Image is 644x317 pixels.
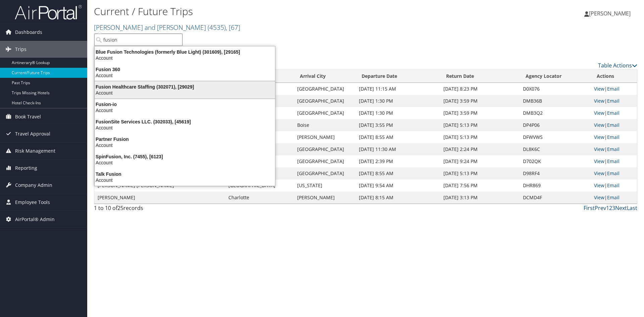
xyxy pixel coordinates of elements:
a: View [594,146,604,152]
td: [GEOGRAPHIC_DATA] [294,83,356,95]
a: View [594,194,604,201]
td: [DATE] 2:39 PM [356,155,440,167]
td: [DATE] 3:59 PM [440,95,520,107]
span: Dashboards [15,24,42,41]
img: airportal-logo.png [15,4,82,20]
td: | [591,167,637,179]
div: Partner Fusion [91,136,279,142]
td: | [591,179,637,192]
a: 2 [609,204,612,212]
a: [PERSON_NAME] [584,3,637,23]
span: Travel Approval [15,125,50,142]
a: 1 [606,204,609,212]
td: [DATE] 3:55 PM [356,119,440,131]
a: Email [607,158,620,164]
td: DFWVWS [520,131,591,143]
div: Account [91,177,279,183]
span: [PERSON_NAME] [589,10,631,17]
th: Arrival City: activate to sort column ascending [294,70,356,83]
td: [DATE] 5:13 PM [440,167,520,179]
a: View [594,122,604,128]
a: View [594,170,604,176]
td: [DATE] 3:59 PM [440,107,520,119]
a: Email [607,182,620,189]
p: Filter: [94,35,456,44]
td: [DATE] 7:56 PM [440,179,520,192]
div: Account [91,90,279,96]
td: [DATE] 11:30 AM [356,143,440,155]
td: | [591,95,637,107]
span: Book Travel [15,108,41,125]
a: View [594,98,604,104]
td: Boise [294,119,356,131]
a: Prev [595,204,606,212]
td: [PERSON_NAME] [294,131,356,143]
td: DHR869 [520,179,591,192]
td: [DATE] 1:30 PM [356,95,440,107]
a: Next [615,204,627,212]
td: | [591,131,637,143]
a: Email [607,86,620,92]
td: [DATE] 3:13 PM [440,192,520,204]
td: [GEOGRAPHIC_DATA] [294,95,356,107]
span: Risk Management [15,143,55,159]
td: | [591,83,637,95]
h1: Current / Future Trips [94,4,456,18]
td: [DATE] 1:30 PM [356,107,440,119]
td: [GEOGRAPHIC_DATA] [294,107,356,119]
a: Email [607,122,620,128]
td: [DATE] 8:55 AM [356,167,440,179]
a: 3 [612,204,615,212]
td: | [591,119,637,131]
div: Account [91,55,279,61]
div: Fusion Healthcare Staffing (302071), [29029] [91,84,279,90]
a: Email [607,170,620,176]
td: D0X076 [520,83,591,95]
a: Email [607,146,620,152]
td: [GEOGRAPHIC_DATA] [294,167,356,179]
a: Email [607,98,620,104]
td: | [591,155,637,167]
td: DL8K6C [520,143,591,155]
td: [DATE] 2:24 PM [440,143,520,155]
a: Email [607,194,620,201]
div: Fusion 360 [91,66,279,72]
td: [DATE] 8:55 AM [356,131,440,143]
div: Account [91,160,279,166]
td: [US_STATE] [294,179,356,192]
td: DMB3Q2 [520,107,591,119]
td: | [591,192,637,204]
span: , [ 67 ] [226,23,240,32]
a: View [594,158,604,164]
span: 25 [117,204,123,212]
span: ( 4535 ) [208,23,226,32]
a: View [594,110,604,116]
td: [GEOGRAPHIC_DATA] [294,155,356,167]
td: [DATE] 5:13 PM [440,119,520,131]
td: [DATE] 8:23 PM [440,83,520,95]
td: DMB36B [520,95,591,107]
td: DCMD4F [520,192,591,204]
div: Account [91,142,279,148]
td: D98RF4 [520,167,591,179]
div: FusionSite Services LLC. (302033), [45619] [91,119,279,125]
span: AirPortal® Admin [15,211,55,228]
div: Account [91,125,279,131]
td: D702QK [520,155,591,167]
td: Charlotte [225,192,294,204]
span: Employee Tools [15,194,50,211]
div: Talk Fusion [91,171,279,177]
th: Actions [591,70,637,83]
a: Table Actions [598,62,637,69]
div: Account [91,107,279,113]
td: [DATE] 8:15 AM [356,192,440,204]
a: View [594,86,604,92]
th: Return Date: activate to sort column ascending [440,70,520,83]
td: DP4P06 [520,119,591,131]
div: Blue Fusion Technologies (formerly Blue Light) (301609), [29165] [91,49,279,55]
span: Trips [15,41,26,58]
td: [DATE] 5:13 PM [440,131,520,143]
a: Email [607,134,620,140]
a: Email [607,110,620,116]
div: SpinFusion, Inc. (7455), [6123] [91,154,279,160]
